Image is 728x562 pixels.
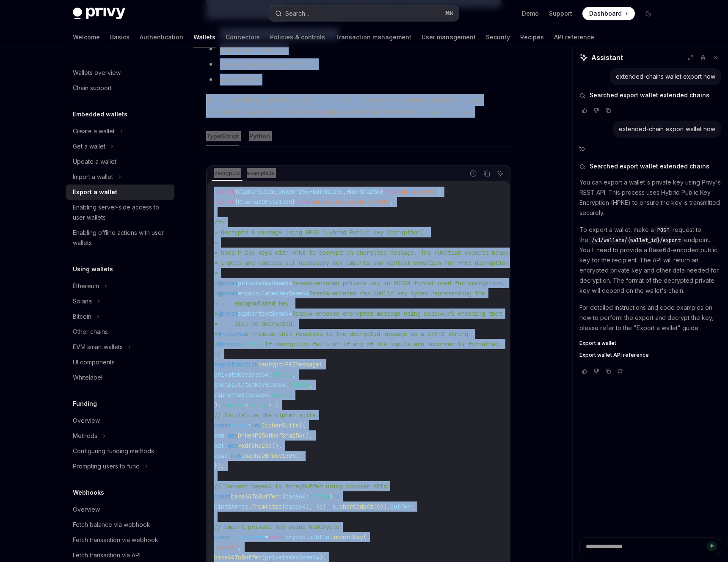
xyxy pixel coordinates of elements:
span: kem: [214,432,228,439]
button: EVM smart wallets [66,339,174,355]
span: Assistant [591,52,623,63]
a: Wallets overview [66,65,174,80]
a: Connectors [226,27,260,47]
p: to [579,143,721,154]
span: @param [218,310,238,317]
div: extended-chains wallet export how [616,72,715,81]
span: privateKeyBase64 [214,371,268,378]
span: { [234,198,238,206]
span: buffer [390,503,411,510]
button: Vote that response was good [579,367,590,375]
span: @throws [218,340,241,348]
a: Whitelabel [66,370,174,385]
span: privateKeyBase64 [238,279,292,287]
span: 0 [377,503,380,510]
button: Copy chat response [603,106,613,115]
span: Dashboard [589,9,622,18]
a: Overview [66,502,174,517]
div: Fetch transaction via API [73,550,141,560]
span: import [214,198,234,206]
span: * will be decrypted. [214,320,295,328]
span: } [292,198,295,206]
p: For detailed instructions and code examples on how to perform the export and decrypt the key, ple... [579,303,721,333]
a: Enabling offline actions with user wallets [66,225,174,251]
span: : [268,391,272,399]
h5: Funding [73,399,97,409]
span: POST [657,227,669,234]
span: DhkemP256HkdfSha256 [238,432,302,439]
h5: Using wallets [73,264,113,274]
li: Mode: BASE [206,74,511,85]
span: base64ToBuffer [231,493,279,500]
span: new [231,452,241,460]
span: ciphertextBase64 [214,391,268,399]
a: UI components [66,355,174,370]
span: '@hpke/chacha20poly1305' [309,198,390,206]
span: ) [214,401,218,409]
button: Send message [707,541,717,551]
a: Security [486,27,510,47]
span: A Promise that resolves to the decrypted message as a UTF-8 string. [245,330,472,338]
span: base64 [285,503,306,510]
button: Searched export wallet extended chains [579,91,721,99]
span: * Decrypts a message using HPKE (Hybrid Public Key Encryption). [214,229,427,236]
span: Searched export wallet extended chains [590,162,709,171]
span: new [251,421,262,429]
span: If decryption fails or if any of the inputs are incorrectly formatted. [265,340,502,348]
span: CipherSuite [238,188,275,196]
li: AEAD: CHACHA20_POLY1305 [206,58,511,70]
span: {Error} [241,340,265,348]
a: Demo [522,9,539,18]
span: Chacha20Poly1305 [241,452,295,460]
span: * Uses P-256 keys with HPKE to decrypt an encrypted message. The function expects base64-encoded [214,249,539,256]
span: )). [380,503,390,510]
div: Solana [73,296,92,306]
div: extended-chain export wallet how [619,125,715,133]
span: kdf: [214,442,228,449]
button: Vote that response was not good [591,367,601,375]
a: Wallets [193,27,215,47]
span: Searched export wallet extended chains [590,91,709,99]
span: () [295,452,302,460]
span: ( [265,503,268,510]
button: Searched export wallet extended chains [579,162,721,171]
span: base64 [285,493,306,500]
button: Copy the contents from the code block [481,168,492,179]
a: Other chains [66,324,174,339]
a: Policies & controls [270,27,325,47]
span: = [248,421,251,429]
div: Other chains [73,327,108,337]
span: , [275,188,279,196]
button: Reload last chat [615,367,625,375]
span: charCodeAt [339,503,373,510]
span: @param [218,289,238,297]
div: Wallets overview [73,68,121,78]
span: function [231,361,258,368]
a: Transaction management [335,27,411,47]
span: ) [329,493,333,500]
div: Create a wallet [73,126,115,136]
span: import [214,188,234,196]
span: Promise [221,401,245,409]
span: : [306,493,309,500]
span: => [326,503,333,510]
button: Import a wallet [66,169,174,185]
span: }); [214,462,224,470]
span: } [380,188,383,196]
a: Fetch transaction via webhook [66,532,174,548]
div: EVM smart wallets [73,342,123,352]
span: > { [268,401,279,409]
div: Update a wallet [73,157,116,167]
button: Search...⌘K [269,6,459,21]
div: decrypt.ts [212,168,243,178]
span: Base64-encoded private key in PKCS8 format used for decryption. [292,279,505,287]
a: User management [422,27,476,47]
a: Configuring funding methods [66,444,174,459]
div: Chain support [73,83,112,93]
span: Uint8Array [214,503,248,510]
a: Support [549,9,572,18]
span: decryptHPKEMessage [258,361,319,368]
button: Toggle dark mode [642,7,655,20]
button: Solana [66,294,174,309]
span: const [214,493,231,500]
